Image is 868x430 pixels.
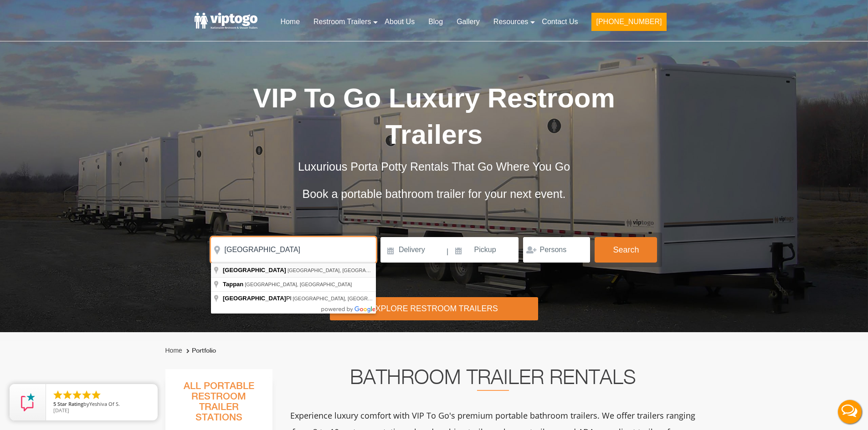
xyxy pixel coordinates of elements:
[91,390,102,400] li: 
[293,296,455,301] span: [GEOGRAPHIC_DATA], [GEOGRAPHIC_DATA], [GEOGRAPHIC_DATA]
[585,12,673,36] a: [PHONE_NUMBER]
[53,400,56,407] span: 5
[285,369,701,391] h2: Bathroom Trailer Rentals
[165,347,182,354] a: Home
[421,12,450,32] a: Blog
[302,187,565,200] span: Book a portable bathroom trailer for your next event.
[53,401,150,408] span: by
[591,13,666,31] button: [PHONE_NUMBER]
[57,400,83,407] span: Star Rating
[307,12,378,32] a: Restroom Trailers
[253,83,615,150] span: VIP To Go Luxury Restroom Trailers
[223,267,286,273] span: [GEOGRAPHIC_DATA]
[273,12,307,32] a: Home
[535,12,585,32] a: Contact Us
[19,393,37,411] img: Review Rating
[62,390,73,400] li: 
[487,12,535,32] a: Resources
[223,295,286,302] span: [GEOGRAPHIC_DATA]
[223,295,293,302] span: Pl
[832,394,868,430] button: Live Chat
[380,237,446,263] input: Delivery
[330,297,538,320] div: Explore Restroom Trailers
[223,281,243,288] span: Tappan
[89,400,120,407] span: Yeshiva Of S.
[245,282,352,287] span: [GEOGRAPHIC_DATA], [GEOGRAPHIC_DATA]
[72,390,82,400] li: 
[595,237,657,263] button: Search
[288,268,395,273] span: [GEOGRAPHIC_DATA], [GEOGRAPHIC_DATA]
[523,237,590,263] input: Persons
[450,237,519,263] input: Pickup
[298,160,570,173] span: Luxurious Porta Potty Rentals That Go Where You Go
[447,237,448,266] span: |
[52,390,63,400] li: 
[53,407,69,414] span: [DATE]
[184,345,216,356] li: Portfolio
[81,390,92,400] li: 
[450,12,487,32] a: Gallery
[378,12,421,32] a: About Us
[211,237,376,263] input: Where do you need your restroom?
